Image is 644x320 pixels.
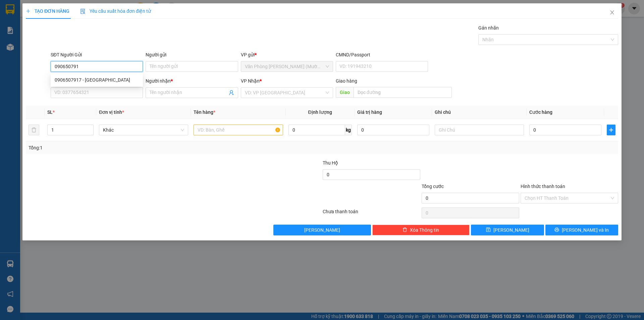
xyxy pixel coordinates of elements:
button: [PERSON_NAME] [273,225,371,235]
span: printer [554,227,559,233]
span: delete [402,227,407,233]
span: Cước hàng [529,109,552,115]
span: kg [345,125,352,135]
div: 0906507917 - [GEOGRAPHIC_DATA] [55,76,139,84]
li: (c) 2017 [56,32,92,40]
label: Gán nhãn [478,25,499,31]
span: Yêu cầu xuất hóa đơn điện tử [80,8,151,14]
img: icon [80,9,86,14]
span: save [486,227,491,233]
span: Đơn vị tính [99,109,124,115]
span: [PERSON_NAME] [493,226,529,234]
b: BIÊN NHẬN GỬI HÀNG [43,10,64,53]
img: logo.jpg [8,8,42,42]
span: plus [607,127,615,133]
div: Người gửi [146,51,238,58]
div: CMND/Passport [336,51,428,58]
span: Định lượng [308,109,332,115]
span: Thu Hộ [323,160,338,166]
div: 0906507917 - HÀ [51,75,143,85]
div: Chưa thanh toán [322,208,421,220]
button: deleteXóa Thông tin [372,225,470,235]
span: plus [26,9,31,13]
span: [PERSON_NAME] và In [562,226,609,234]
div: Người nhận [146,77,238,85]
span: Xóa Thông tin [410,226,439,234]
img: logo.jpg [73,8,89,25]
button: Close [603,3,622,22]
div: VP gửi [241,51,333,58]
span: user-add [229,90,234,95]
span: Giá trị hàng [357,109,382,115]
span: Giao hàng [336,78,357,84]
button: delete [29,125,39,135]
input: VD: Bàn, Ghế [194,125,283,135]
span: Giao [336,87,354,98]
span: Khác [103,125,184,135]
b: [PERSON_NAME] [8,43,38,75]
span: Tên hàng [194,109,215,115]
span: Tổng cước [422,184,444,189]
b: [DOMAIN_NAME] [56,26,92,31]
span: TẠO ĐƠN HÀNG [26,8,69,14]
span: VP Nhận [241,78,260,84]
div: SĐT Người Gửi [51,51,143,58]
input: Dọc đường [354,87,452,98]
label: Hình thức thanh toán [521,184,565,189]
input: Ghi Chú [435,125,524,135]
span: [PERSON_NAME] [304,226,340,234]
button: printer[PERSON_NAME] và In [545,225,618,235]
div: Tổng: 1 [29,144,249,151]
button: save[PERSON_NAME] [471,225,544,235]
span: Văn Phòng Trần Phú (Mường Thanh) [245,61,329,72]
span: SL [47,109,53,115]
span: close [609,10,615,15]
button: plus [607,125,615,135]
th: Ghi chú [432,106,527,119]
input: 0 [357,125,429,135]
